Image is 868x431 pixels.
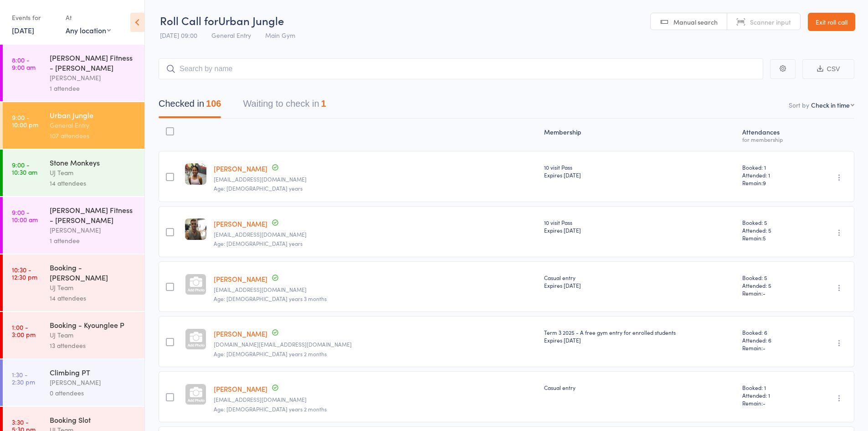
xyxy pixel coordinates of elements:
[742,328,803,336] span: Booked: 6
[214,274,267,284] a: [PERSON_NAME]
[50,205,137,225] div: [PERSON_NAME] Fitness - [PERSON_NAME]
[544,336,735,344] div: Expires [DATE]
[50,388,137,398] div: 0 attendees
[50,282,137,293] div: UJ Team
[50,320,137,330] div: Booking - Kyounglee P
[12,323,36,338] time: 1:00 - 3:00 pm
[544,226,735,234] div: Expires [DATE]
[544,163,735,179] div: 10 visit Pass
[214,384,267,394] a: [PERSON_NAME]
[742,384,803,391] span: Booked: 1
[3,102,144,149] a: 9:00 -10:00 pmUrban JungleGeneral Entry107 attendees
[214,341,537,348] small: auty.family@outlook.com
[3,45,144,101] a: 8:00 -9:00 am[PERSON_NAME] Fitness - [PERSON_NAME][PERSON_NAME]1 attendee
[66,10,111,25] div: At
[742,336,803,344] span: Attended: 6
[160,13,218,28] span: Roll Call for
[50,235,137,246] div: 1 attendee
[206,99,221,109] div: 106
[12,371,35,385] time: 1:30 - 2:30 pm
[214,239,303,247] span: Age: [DEMOGRAPHIC_DATA] years
[808,13,855,31] a: Exit roll call
[50,167,137,178] div: UJ Team
[3,197,144,254] a: 9:00 -10:00 am[PERSON_NAME] Fitness - [PERSON_NAME][PERSON_NAME]1 attendee
[159,94,221,118] button: Checked in106
[742,179,803,187] span: Remain:
[218,13,284,28] span: Urban Jungle
[50,330,137,340] div: UJ Team
[742,234,803,242] span: Remain:
[763,344,765,352] span: -
[214,350,327,358] span: Age: [DEMOGRAPHIC_DATA] years 2 months
[763,179,766,187] span: 9
[742,226,803,234] span: Attended: 5
[750,17,791,26] span: Scanner input
[742,136,803,142] div: for membership
[742,171,803,179] span: Attended: 1
[742,391,803,399] span: Attended: 1
[540,123,739,147] div: Membership
[12,208,38,223] time: 9:00 - 10:00 am
[742,344,803,352] span: Remain:
[160,31,197,40] span: [DATE] 09:00
[739,123,807,147] div: Atten­dances
[50,120,137,130] div: General Entry
[214,405,327,413] span: Age: [DEMOGRAPHIC_DATA] years 2 months
[214,176,537,182] small: mika_8529@hotmail.com
[214,219,267,228] a: [PERSON_NAME]
[742,274,803,281] span: Booked: 5
[763,399,765,407] span: -
[544,218,735,234] div: 10 visit Pass
[50,377,137,388] div: [PERSON_NAME]
[214,286,537,293] small: Jenniferrossi.vdp84@gmail.com
[12,266,37,280] time: 10:30 - 12:30 pm
[50,130,137,141] div: 107 attendees
[50,83,137,93] div: 1 attendee
[50,73,137,83] div: [PERSON_NAME]
[159,58,763,79] input: Search by name
[3,150,144,196] a: 9:00 -10:30 amStone MonkeysUJ Team14 attendees
[742,163,803,171] span: Booked: 1
[185,218,206,240] img: image1584169652.png
[742,289,803,297] span: Remain:
[789,100,809,109] label: Sort by
[3,312,144,358] a: 1:00 -3:00 pmBooking - Kyounglee PUJ Team13 attendees
[763,234,766,242] span: 5
[214,396,537,403] small: Teganbruce86@gmail.com
[544,384,735,391] div: Casual entry
[214,329,267,338] a: [PERSON_NAME]
[50,262,137,282] div: Booking - [PERSON_NAME]
[12,161,37,176] time: 9:00 - 10:30 am
[12,56,36,71] time: 8:00 - 9:00 am
[185,163,206,185] img: image1584169693.png
[214,184,303,192] span: Age: [DEMOGRAPHIC_DATA] years
[802,59,854,79] button: CSV
[50,178,137,188] div: 14 attendees
[544,281,735,289] div: Expires [DATE]
[243,94,326,118] button: Waiting to check in1
[50,110,137,120] div: Urban Jungle
[3,359,144,406] a: 1:30 -2:30 pmClimbing PT[PERSON_NAME]0 attendees
[50,52,137,73] div: [PERSON_NAME] Fitness - [PERSON_NAME]
[3,254,144,311] a: 10:30 -12:30 pmBooking - [PERSON_NAME]UJ Team14 attendees
[12,10,56,25] div: Events for
[673,17,718,26] span: Manual search
[214,295,327,302] span: Age: [DEMOGRAPHIC_DATA] years 3 months
[12,114,38,128] time: 9:00 - 10:00 pm
[214,164,267,173] a: [PERSON_NAME]
[742,281,803,289] span: Attended: 5
[50,340,137,351] div: 13 attendees
[544,274,735,289] div: Casual entry
[811,100,850,109] div: Check in time
[265,31,295,40] span: Main Gym
[742,218,803,226] span: Booked: 5
[544,328,735,344] div: Term 3 2025 - A free gym entry for enrolled students
[211,31,251,40] span: General Entry
[66,25,111,35] div: Any location
[50,225,137,235] div: [PERSON_NAME]
[50,367,137,377] div: Climbing PT
[763,289,765,297] span: -
[12,25,34,35] a: [DATE]
[50,415,137,425] div: Booking Slot
[214,231,537,238] small: Evan22@live.com.au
